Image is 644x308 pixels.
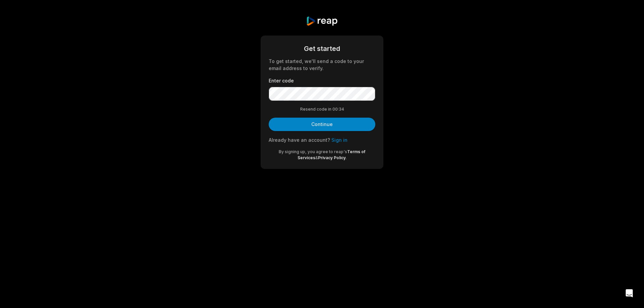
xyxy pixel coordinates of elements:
[269,44,375,54] div: Get started
[279,149,347,154] span: By signing up, you agree to reap's
[269,106,375,112] div: Resend code in 00:
[306,16,338,26] img: reap
[269,137,330,143] span: Already have an account?
[269,58,375,72] div: To get started, we'll send a code to your email address to verify.
[315,155,318,160] span: &
[621,285,637,301] div: Open Intercom Messenger
[318,155,346,160] a: Privacy Policy
[298,149,366,160] a: Terms of Services
[339,106,344,112] span: 34
[269,77,375,84] label: Enter code
[269,118,375,131] button: Continue
[331,137,347,143] a: Sign in
[346,155,347,160] span: .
